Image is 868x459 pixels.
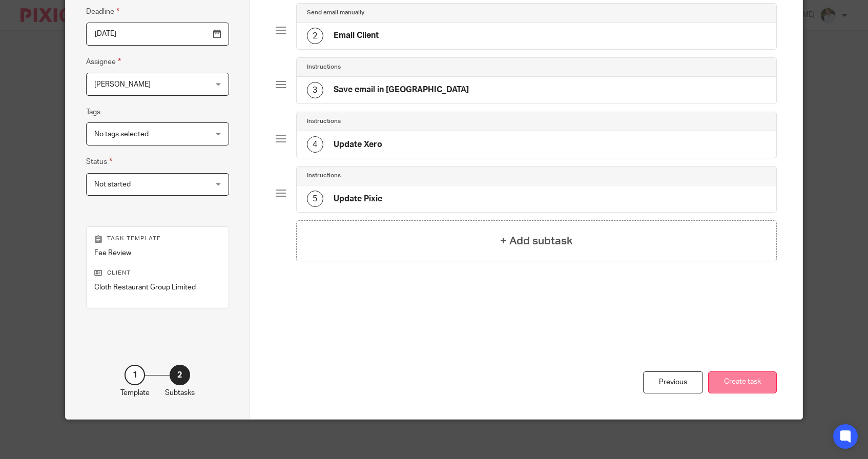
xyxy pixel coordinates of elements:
[165,388,195,398] p: Subtasks
[86,6,119,17] label: Deadline
[307,172,341,180] h4: Instructions
[86,107,100,117] label: Tags
[307,82,323,98] div: 3
[307,63,341,71] h4: Instructions
[94,81,151,88] span: [PERSON_NAME]
[94,181,131,188] span: Not started
[307,9,364,17] h4: Send email manually
[94,131,149,138] span: No tags selected
[334,139,382,150] h4: Update Xero
[334,194,382,204] h4: Update Pixie
[307,136,323,153] div: 4
[307,191,323,207] div: 5
[120,388,150,398] p: Template
[86,56,121,68] label: Assignee
[643,371,703,393] div: Previous
[307,28,323,44] div: 2
[86,23,229,46] input: Pick a date
[500,233,573,249] h4: + Add subtask
[94,248,220,258] p: Fee Review
[94,282,220,293] p: Cloth Restaurant Group Limited
[708,371,777,393] button: Create task
[170,365,190,385] div: 2
[334,30,379,41] h4: Email Client
[125,365,145,385] div: 1
[94,269,220,277] p: Client
[94,235,220,243] p: Task template
[334,85,469,95] h4: Save email in [GEOGRAPHIC_DATA]
[86,156,112,168] label: Status
[307,117,341,126] h4: Instructions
